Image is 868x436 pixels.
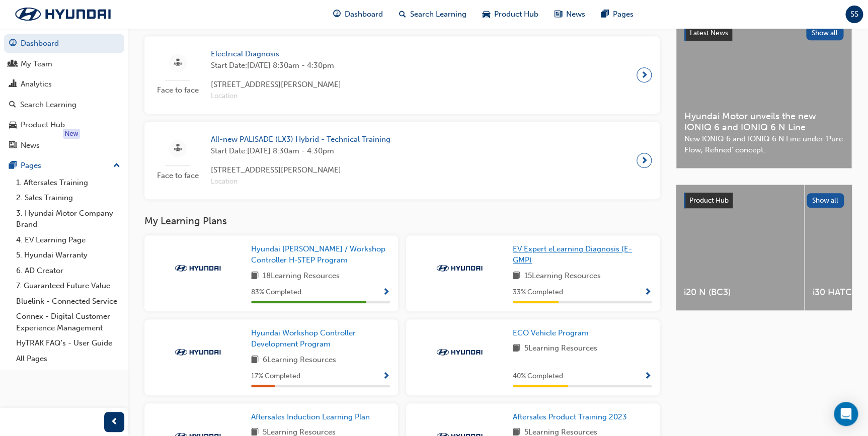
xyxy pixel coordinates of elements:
[513,327,593,339] a: ECO Vehicle Program
[251,371,300,382] span: 17 % Completed
[644,370,652,383] button: Show Progress
[12,294,124,309] a: Bluelink - Connected Service
[5,4,121,25] a: Trak
[601,8,609,21] span: pages-icon
[4,75,124,94] a: Analytics
[432,347,487,357] img: Trak
[4,156,124,175] button: Pages
[12,232,124,248] a: 4. EV Learning Page
[12,190,124,206] a: 2. Sales Training
[566,9,585,20] span: News
[21,140,40,151] div: News
[676,185,804,310] a: i20 N (BC3)
[676,17,852,168] a: Latest NewsShow allHyundai Motor unveils the new IONIQ 6 and IONIQ 6 N LineNew IONIQ 6 and IONIQ ...
[170,347,225,357] img: Trak
[12,247,124,263] a: 5. Hyundai Warranty
[211,60,341,71] span: Start Date: [DATE] 8:30am - 4:30pm
[644,286,652,299] button: Show Progress
[807,193,844,208] button: Show all
[410,9,466,20] span: Search Learning
[20,99,76,111] div: Search Learning
[684,193,844,209] a: Product HubShow all
[251,244,385,265] span: Hyundai [PERSON_NAME] / Workshop Controller H-STEP Program
[382,370,390,383] button: Show Progress
[144,215,660,227] h3: My Learning Plans
[483,8,490,21] span: car-icon
[4,96,124,114] a: Search Learning
[684,133,843,156] span: New IONIQ 6 and IONIQ 6 N Line under ‘Pure Flow, Refined’ concept.
[152,170,203,182] span: Face to face
[12,206,124,232] a: 3. Hyundai Motor Company Brand
[152,84,203,96] span: Face to face
[382,286,390,299] button: Show Progress
[251,327,390,350] a: Hyundai Workshop Controller Development Program
[644,288,652,297] span: Show Progress
[63,129,80,139] div: Tooltip anchor
[641,153,648,167] span: next-icon
[513,342,520,355] span: book-icon
[432,263,487,273] img: Trak
[111,416,118,428] span: prev-icon
[251,287,301,298] span: 83 % Completed
[263,270,340,283] span: 18 Learning Resources
[513,412,627,421] span: Aftersales Product Training 2023
[325,4,391,25] a: guage-iconDashboard
[12,351,124,367] a: All Pages
[12,263,124,279] a: 6. AD Creator
[251,270,259,283] span: book-icon
[4,34,124,53] a: Dashboard
[690,29,728,37] span: Latest News
[4,55,124,73] a: My Team
[4,136,124,155] a: News
[251,411,374,423] a: Aftersales Induction Learning Plan
[391,4,475,25] a: search-iconSearch Learning
[211,164,390,176] span: [STREET_ADDRESS][PERSON_NAME]
[513,270,520,283] span: book-icon
[399,8,406,21] span: search-icon
[475,4,546,25] a: car-iconProduct Hub
[613,9,634,20] span: Pages
[684,111,843,133] span: Hyundai Motor unveils the new IONIQ 6 and IONIQ 6 N Line
[12,175,124,191] a: 1. Aftersales Training
[152,44,652,106] a: Face to faceElectrical DiagnosisStart Date:[DATE] 8:30am - 4:30pm[STREET_ADDRESS][PERSON_NAME]Loc...
[689,196,729,205] span: Product Hub
[382,288,390,297] span: Show Progress
[9,80,17,89] span: chart-icon
[9,39,17,48] span: guage-icon
[524,342,597,355] span: 5 Learning Resources
[211,176,390,188] span: Location
[211,91,341,102] span: Location
[494,9,538,20] span: Product Hub
[684,25,843,41] a: Latest NewsShow all
[345,9,383,20] span: Dashboard
[152,130,652,191] a: Face to faceAll-new PALISADE (LX3) Hybrid - Technical TrainingStart Date:[DATE] 8:30am - 4:30pm[S...
[9,161,17,170] span: pages-icon
[263,354,336,367] span: 6 Learning Resources
[684,287,796,298] span: i20 N (BC3)
[546,4,593,25] a: news-iconNews
[251,412,370,421] span: Aftersales Induction Learning Plan
[251,243,390,266] a: Hyundai [PERSON_NAME] / Workshop Controller H-STEP Program
[21,119,65,131] div: Product Hub
[211,48,341,60] span: Electrical Diagnosis
[9,101,16,110] span: search-icon
[4,116,124,134] a: Product Hub
[513,244,632,265] span: EV Expert eLearning Diagnosis (E-GMP)
[845,6,863,23] button: SS
[333,8,341,21] span: guage-icon
[12,309,124,335] a: Connex - Digital Customer Experience Management
[513,328,589,337] span: ECO Vehicle Program
[211,79,341,91] span: [STREET_ADDRESS][PERSON_NAME]
[9,141,17,150] span: news-icon
[834,402,858,426] div: Open Intercom Messenger
[524,270,601,283] span: 15 Learning Resources
[174,142,182,155] span: sessionType_FACE_TO_FACE-icon
[850,9,858,20] span: SS
[513,411,631,423] a: Aftersales Product Training 2023
[12,278,124,294] a: 7. Guaranteed Future Value
[806,26,844,40] button: Show all
[251,328,356,349] span: Hyundai Workshop Controller Development Program
[513,371,563,382] span: 40 % Completed
[641,68,648,82] span: next-icon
